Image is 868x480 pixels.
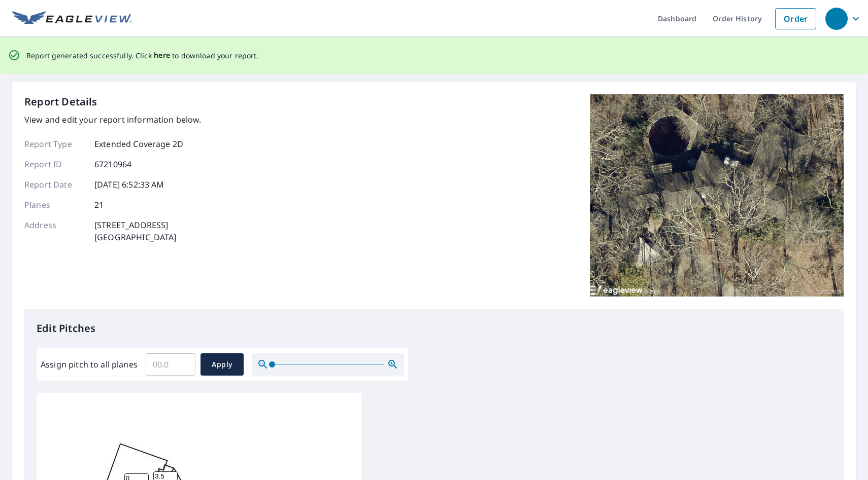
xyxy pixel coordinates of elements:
input: 00.0 [146,350,195,379]
p: Edit Pitches [37,321,831,336]
p: Report Details [24,94,97,109]
p: 21 [94,199,104,211]
button: here [154,49,171,62]
p: View and edit your report information below. [24,114,202,126]
label: Assign pitch to all planes [41,358,138,371]
img: Top image [590,94,844,297]
p: Report generated successfully. Click to download your report. [26,49,259,62]
button: Apply [201,353,244,376]
p: Report ID [24,158,85,170]
span: Apply [209,358,236,371]
p: Report Type [24,138,85,150]
p: [DATE] 6:52:33 AM [94,178,164,191]
p: Extended Coverage 2D [94,138,183,150]
a: Order [775,8,816,29]
img: EV Logo [12,11,132,26]
p: [STREET_ADDRESS] [GEOGRAPHIC_DATA] [94,219,177,243]
p: Address [24,219,85,243]
p: Report Date [24,178,85,191]
p: 67210964 [94,158,131,170]
p: Planes [24,199,85,211]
